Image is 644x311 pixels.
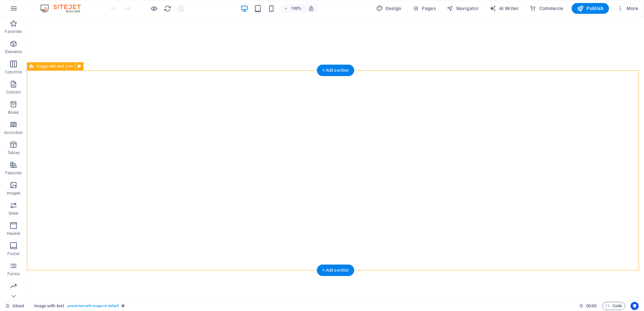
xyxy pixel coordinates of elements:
nav: breadcrumb [34,302,125,310]
p: Marketing [4,291,23,297]
h6: Session time [579,302,597,310]
button: Design [374,3,404,14]
button: 100% [281,4,304,12]
button: Usercentrics [631,302,639,310]
p: Slider [8,211,19,216]
div: Design (Ctrl+Alt+Y) [374,3,404,14]
span: . preset-text-with-image-v4-default [67,302,119,310]
button: Commerce [527,3,566,14]
button: AI Writer [487,3,521,14]
span: Commerce [529,5,563,12]
p: Footer [7,251,20,256]
span: 00 00 [586,302,597,310]
button: Code [602,302,625,310]
span: : [591,303,592,308]
p: Features [5,170,22,176]
span: More [617,5,638,12]
span: Image with text [37,64,64,68]
a: Click to cancel selection. Double-click to open Pages [5,302,24,310]
p: Boxes [8,110,19,115]
img: Editor Logo [39,4,89,12]
span: AI Writer [489,5,519,12]
span: Publish [577,5,604,12]
p: Header [7,231,20,236]
i: Reload page [164,5,171,12]
p: Columns [5,69,22,75]
i: This element is a customizable preset [122,304,125,308]
button: Navigator [444,3,481,14]
span: Code [605,302,622,310]
p: Accordion [4,130,23,135]
div: + Add section [317,65,354,76]
button: reload [163,4,171,12]
button: Pages [410,3,439,14]
p: Content [6,90,21,95]
p: Elements [5,49,22,55]
div: + Add section [317,265,354,276]
i: On resize automatically adjust zoom level to fit chosen device. [308,5,314,11]
span: Click to select. Double-click to edit [34,302,64,310]
h6: 100% [291,4,301,12]
button: Publish [572,3,609,14]
p: Forms [7,271,20,277]
p: Tables [7,150,20,155]
span: Pages [412,5,436,12]
button: More [614,3,641,14]
span: Design [376,5,401,12]
p: Images [7,191,21,196]
span: Navigator [447,5,479,12]
p: Favorites [5,29,22,34]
